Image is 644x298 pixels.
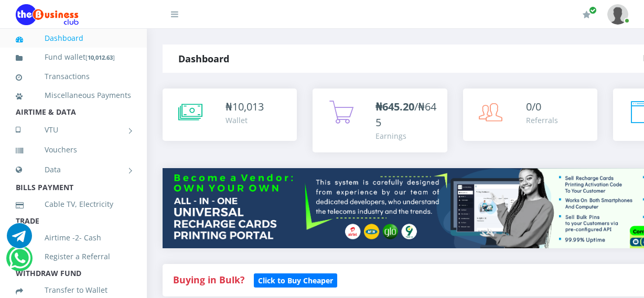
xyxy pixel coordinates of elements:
[16,83,131,107] a: Miscellaneous Payments
[9,253,30,271] a: Chat for support
[85,53,115,61] small: [ ]
[7,231,32,248] a: Chat for support
[88,53,113,61] b: 10,012.63
[526,115,558,126] div: Referrals
[232,100,264,114] span: 10,013
[16,226,131,250] a: Airtime -2- Cash
[16,192,131,216] a: Cable TV, Electricity
[16,245,131,269] a: Register a Referral
[16,117,131,143] a: VTU
[163,89,297,141] a: ₦10,013 Wallet
[226,99,264,115] div: ₦
[463,89,597,141] a: 0/0 Referrals
[254,273,337,286] a: Click to Buy Cheaper
[313,89,447,152] a: ₦645.20/₦645 Earnings
[607,4,628,25] img: User
[16,64,131,89] a: Transactions
[583,10,591,19] i: Renew/Upgrade Subscription
[375,130,436,141] div: Earnings
[589,6,597,14] span: Renew/Upgrade Subscription
[375,100,436,129] span: /₦645
[178,52,229,65] strong: Dashboard
[226,115,264,126] div: Wallet
[526,100,541,114] span: 0/0
[16,26,131,50] a: Dashboard
[16,45,131,70] a: Fund wallet[10,012.63]
[258,275,333,285] b: Click to Buy Cheaper
[16,4,79,25] img: Logo
[173,273,244,286] strong: Buying in Bulk?
[16,138,131,162] a: Vouchers
[375,100,414,114] b: ₦645.20
[16,157,131,183] a: Data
